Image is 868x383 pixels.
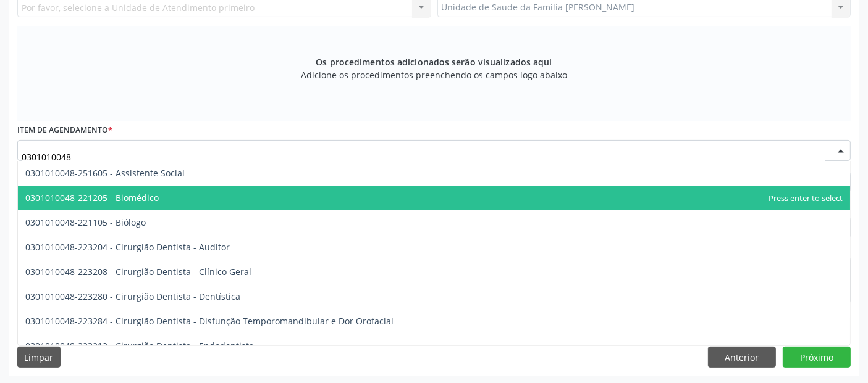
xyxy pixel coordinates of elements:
span: Adicione os procedimentos preenchendo os campos logo abaixo [301,68,567,81]
span: 0301010048-251605 - Assistente Social [25,167,185,179]
span: 0301010048-223212 - Cirurgião Dentista - Endodontista [25,340,254,352]
label: Item de agendamento [17,121,112,140]
span: Os procedimentos adicionados serão visualizados aqui [316,56,552,68]
span: 0301010048-223208 - Cirurgião Dentista - Clínico Geral [25,266,251,278]
button: Limpar [17,347,61,368]
input: Buscar por procedimento [22,144,825,169]
span: 0301010048-223204 - Cirurgião Dentista - Auditor [25,241,230,253]
button: Próximo [783,347,851,368]
span: 0301010048-223280 - Cirurgião Dentista - Dentística [25,290,240,302]
span: 0301010048-223284 - Cirurgião Dentista - Disfunção Temporomandibular e Dor Orofacial [25,315,394,327]
span: 0301010048-221105 - Biólogo [25,216,146,228]
button: Anterior [708,347,776,368]
span: 0301010048-221205 - Biomédico [25,192,159,204]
